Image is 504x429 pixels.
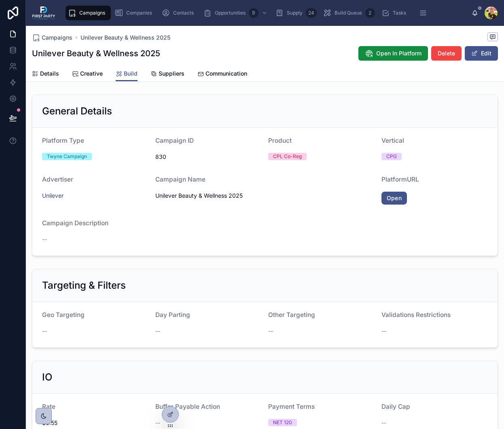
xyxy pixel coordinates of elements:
[116,66,138,82] a: Build
[32,6,55,19] img: App logo
[268,403,315,410] span: Payment Terms
[379,6,412,20] a: Tasks
[358,46,428,61] button: Open In Platform
[66,6,111,20] a: Campaigns
[431,46,462,61] button: Delete
[42,403,55,410] span: Rate
[306,8,317,18] div: 24
[465,46,498,61] button: Edit
[287,10,303,16] span: Supply
[376,49,421,57] span: Open In Platform
[42,235,47,243] span: --
[381,311,451,319] span: Validations Restrictions
[79,10,105,16] span: Campaigns
[249,8,258,18] div: 9
[40,70,59,78] span: Details
[268,311,315,319] span: Other Targeting
[32,34,72,42] a: Campaigns
[155,311,190,319] span: Day Parting
[386,153,397,160] div: CPG
[381,419,386,427] span: --
[42,137,84,144] span: Platform Type
[197,66,247,82] a: Communication
[268,137,292,144] span: Product
[32,66,59,82] a: Details
[155,403,220,410] span: Buffer Payable Action
[61,4,472,22] div: scrollable content
[80,34,170,42] a: Unilever Beauty & Wellness 2025
[42,34,72,42] span: Campaigns
[381,327,386,335] span: --
[124,70,138,78] span: Build
[42,279,126,292] h2: Targeting & Filters
[126,10,152,16] span: Companies
[381,403,410,410] span: Daily Cap
[159,6,199,20] a: Contacts
[273,6,319,20] a: Supply24
[215,10,246,16] span: Opportunities
[173,10,194,16] span: Contacts
[80,70,103,78] span: Creative
[72,66,103,82] a: Creative
[381,192,407,205] a: Open
[155,137,194,144] span: Campaign ID
[273,153,302,160] div: CPL Co-Reg
[42,192,64,200] a: Unilever
[155,192,375,200] span: Unilever Beauty & Wellness 2025
[393,10,406,16] span: Tasks
[335,10,362,16] span: Build Queue
[321,6,377,20] a: Build Queue2
[155,419,160,427] span: --
[47,153,87,160] div: Twyne Campaign
[42,311,85,319] span: Geo Targeting
[112,6,158,20] a: Companies
[273,419,292,426] div: NET 120
[42,105,112,118] h2: General Details
[150,66,184,82] a: Suppliers
[365,8,375,18] div: 2
[159,70,184,78] span: Suppliers
[438,49,455,57] span: Delete
[42,219,108,227] span: Campaign Description
[381,175,419,183] span: PlatformURL
[381,137,404,144] span: Vertical
[155,175,205,183] span: Campaign Name
[42,327,47,335] span: --
[42,175,73,183] span: Advertiser
[155,153,262,161] span: 830
[42,371,52,384] h2: IO
[201,6,271,20] a: Opportunities9
[32,48,160,59] h1: Unilever Beauty & Wellness 2025
[155,327,160,335] span: --
[268,327,273,335] span: --
[205,70,247,78] span: Communication
[42,419,149,427] span: $0.55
